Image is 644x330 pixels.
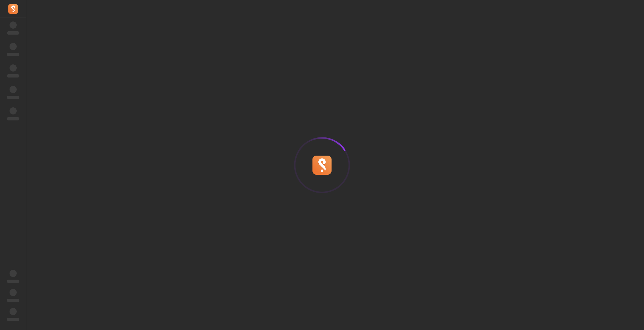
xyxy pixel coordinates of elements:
span: ‌ [10,107,17,114]
span: ‌ [7,96,19,99]
span: ‌ [7,74,19,78]
span: ‌ [10,43,17,50]
span: ‌ [7,299,19,302]
span: ‌ [7,53,19,56]
span: ‌ [10,289,17,296]
span: ‌ [10,308,17,315]
span: ‌ [7,117,19,120]
span: ‌ [10,86,17,93]
span: ‌ [10,21,17,29]
span: ‌ [10,270,17,277]
span: ‌ [7,280,19,283]
span: ‌ [10,64,17,72]
span: ‌ [7,31,19,35]
span: ‌ [7,318,19,321]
